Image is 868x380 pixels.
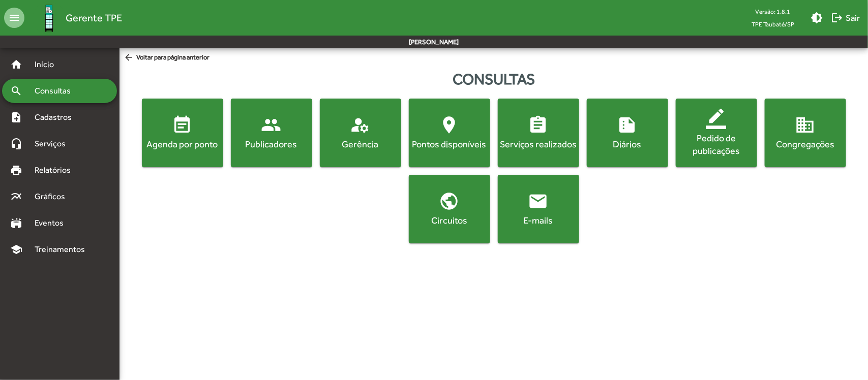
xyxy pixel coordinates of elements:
button: Congregações [765,99,846,167]
button: Agenda por ponto [142,99,223,167]
mat-icon: email [528,191,549,211]
button: Gerência [320,99,401,167]
mat-icon: location_on [439,115,460,135]
button: Serviços realizados [498,99,579,167]
mat-icon: arrow_back [124,52,136,64]
mat-icon: assignment [528,115,549,135]
div: Diários [589,138,666,150]
span: Início [28,58,69,71]
span: Serviços [28,138,79,150]
div: Serviços realizados [500,138,577,150]
span: Consultas [28,85,84,97]
img: Logo [33,2,66,35]
button: Pedido de publicações [676,99,757,167]
mat-icon: public [439,191,460,211]
div: Consultas [119,68,868,90]
div: Versão: 1.8.1 [743,5,802,18]
button: Circuitos [409,175,490,243]
mat-icon: print [10,164,22,176]
button: Pontos disponíveis [409,99,490,167]
mat-icon: summarize [617,115,638,135]
div: Circuitos [411,214,488,227]
span: Voltar para página anterior [124,52,209,64]
mat-icon: search [10,85,22,97]
div: Congregações [767,138,844,150]
div: E-mails [500,214,577,227]
mat-icon: domain [795,115,816,135]
span: Cadastros [28,111,85,123]
a: Gerente TPE [24,2,122,35]
button: Publicadores [231,99,312,167]
mat-icon: border_color [706,109,727,129]
div: Pedido de publicações [678,132,755,157]
mat-icon: note_add [10,111,22,123]
mat-icon: stadium [10,217,22,229]
div: Pontos disponíveis [411,138,488,150]
div: Gerência [322,138,399,150]
span: Gerente TPE [66,10,122,26]
div: Agenda por ponto [144,138,221,150]
mat-icon: logout [831,12,843,24]
mat-icon: multiline_chart [10,191,22,203]
button: Diários [587,99,668,167]
mat-icon: home [10,58,22,71]
span: Relatórios [28,164,84,176]
mat-icon: manage_accounts [350,115,371,135]
mat-icon: menu [4,8,24,28]
mat-icon: people [261,115,282,135]
span: TPE Taubaté/SP [743,18,802,30]
mat-icon: school [10,243,22,256]
mat-icon: brightness_medium [811,12,823,24]
button: E-mails [498,175,579,243]
span: Treinamentos [28,243,97,256]
span: Sair [831,9,860,27]
span: Eventos [28,217,77,229]
button: Sair [827,9,864,27]
mat-icon: headset_mic [10,138,22,150]
mat-icon: event_note [172,115,193,135]
div: Publicadores [233,138,310,150]
span: Gráficos [28,191,79,203]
